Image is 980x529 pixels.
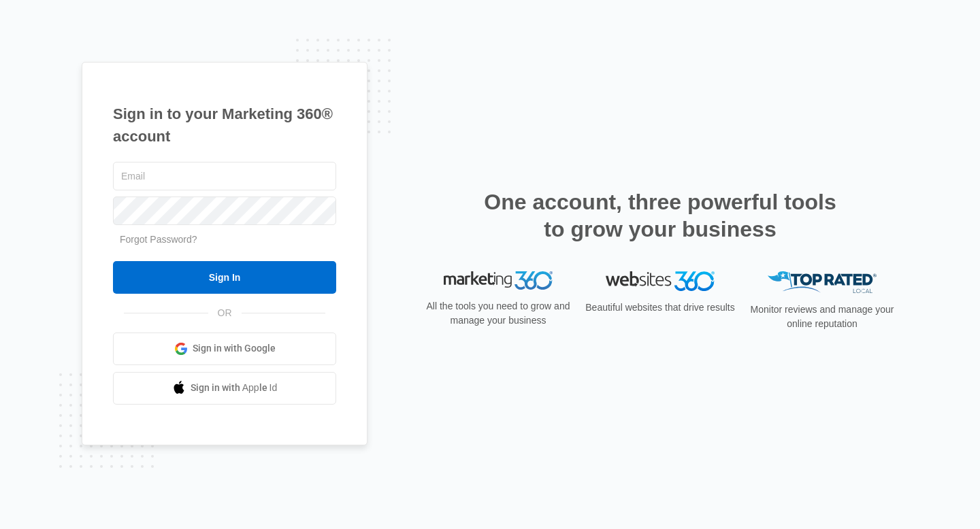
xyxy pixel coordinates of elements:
[584,301,736,315] p: Beautiful websites that drive results
[113,103,336,148] h1: Sign in to your Marketing 360® account
[113,162,336,190] input: Email
[606,271,715,291] img: Websites 360
[422,299,574,328] p: All the tools you need to grow and manage your business
[444,271,553,290] img: Marketing 360
[208,306,242,320] span: OR
[193,341,276,356] span: Sign in with Google
[113,372,336,405] a: Sign in with Apple Id
[120,234,197,245] a: Forgot Password?
[480,188,840,243] h2: One account, three powerful tools to grow your business
[113,332,336,365] a: Sign in with Google
[746,303,898,331] p: Monitor reviews and manage your online reputation
[768,271,877,294] img: Top Rated Local
[113,261,336,294] input: Sign In
[191,381,278,395] span: Sign in with Apple Id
